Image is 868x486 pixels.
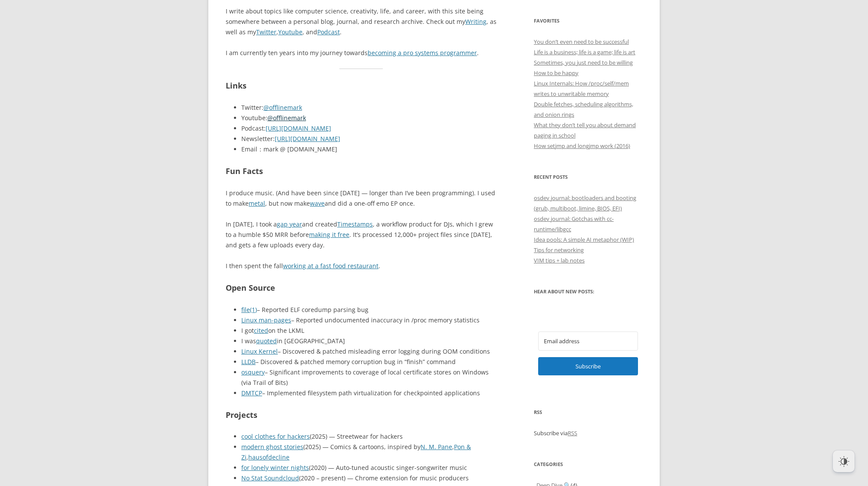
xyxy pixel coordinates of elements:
[241,346,497,357] li: – Discovered & patched misleading error logging during OOM conditions
[241,144,497,154] li: Email：mark @ [DOMAIN_NAME]
[241,305,497,315] li: – Reported ELF coredump parsing bug
[226,282,497,294] h2: Open Source
[310,199,325,207] a: wave
[275,135,340,143] a: [URL][DOMAIN_NAME]
[267,114,306,122] a: @offlinemark
[309,230,349,239] a: making it free
[256,337,277,345] a: quoted
[226,409,497,421] h2: Projects
[241,367,497,388] li: – Significant improvements to coverage of local certificate stores on Windows (via Trail of Bits)
[534,79,629,98] a: Linux Internals: How /proc/self/mem writes to unwritable memory
[248,453,289,461] a: hausofdecline
[538,332,638,351] input: Email address
[241,316,291,324] a: Linux man-pages
[226,165,497,177] h2: Fun Facts
[256,28,276,36] a: Twitter
[241,473,497,483] li: (2020 – present) — Chrome extension for music producers
[337,220,373,228] a: Timestamps
[421,443,452,451] a: N. M. Pane
[249,199,265,207] a: metal
[534,121,636,139] a: What they don’t tell you about demand paging in school
[226,219,497,250] p: In [DATE], I took a and created , a workflow product for DJs, which I grew to a humble $50 MRR be...
[226,6,497,37] p: I write about topics like computer science, creativity, life, and career, with this site being so...
[241,123,497,134] li: Podcast:
[241,463,309,472] a: for lonely winter nights
[538,357,638,375] button: Subscribe
[241,443,303,451] a: modern ghost stories
[534,246,584,254] a: Tips for networking
[241,325,497,336] li: I got on the LKML
[534,16,642,26] h3: Favorites
[226,188,497,209] p: I produce music. (And have been since [DATE] — longer than I’ve been programming). I used to make...
[534,256,585,264] a: VIM tips + lab notes
[534,59,633,66] a: Sometimes, you just need to be willing
[277,220,302,228] a: gap year
[534,172,642,182] h3: Recent Posts
[465,17,487,26] a: Writing
[241,134,497,144] li: Newsletter:
[241,315,497,325] li: – Reported undocumented inaccuracy in /proc memory statistics
[568,429,577,437] a: RSS
[534,459,642,470] h3: Categories
[534,407,642,417] h3: RSS
[241,368,265,376] a: osquery
[266,124,331,132] a: [URL][DOMAIN_NAME]
[278,28,302,36] a: Youtube
[317,28,340,36] a: Podcast
[241,388,497,398] li: – Implemented filesystem path virtualization for checkpointed applications
[534,286,642,297] h3: Hear about new posts:
[534,215,614,233] a: osdev journal: Gotchas with cc-runtime/libgcc
[534,48,635,56] a: Life is a business; life is a game; life is art
[241,463,497,473] li: (2020) — Auto-tuned acoustic singer-songwriter music
[241,113,497,123] li: Youtube:
[256,358,456,366] span: – Discovered & patched memory corruption bug in “finish” command
[241,358,256,366] a: LLDB
[226,79,497,92] h2: Links
[534,142,630,150] a: How setjmp and longjmp work (2016)
[241,347,278,355] a: Linux Kernel
[241,432,310,440] a: cool clothes for hackers
[534,69,579,77] a: How to be happy
[241,442,497,463] li: (2025) — Comics & cartoons, inspired by , ,
[283,262,378,270] a: working at a fast food restaurant
[241,336,497,346] li: I was in [GEOGRAPHIC_DATA]
[241,389,262,397] a: DMTCP
[226,261,497,271] p: I then spent the fall .
[241,305,257,314] a: file(1)
[241,431,497,442] li: (2025) — Streetwear for hackers
[534,194,636,212] a: osdev journal: bootloaders and booting (grub, multiboot, limine, BIOS, EFI)
[254,326,268,335] a: cited
[226,48,497,58] p: I am currently ten years into my journey towards .
[241,474,299,482] a: No Stat Soundcloud
[534,100,633,118] a: Double fetches, scheduling algorithms, and onion rings
[263,103,302,112] a: @offlinemark
[368,49,477,57] a: becoming a pro systems programmer
[534,236,634,243] a: Idea pools: A simple AI metaphor (WIP)
[534,38,629,46] a: You don’t even need to be successful
[534,428,642,438] p: Subscribe via
[241,102,497,113] li: Twitter:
